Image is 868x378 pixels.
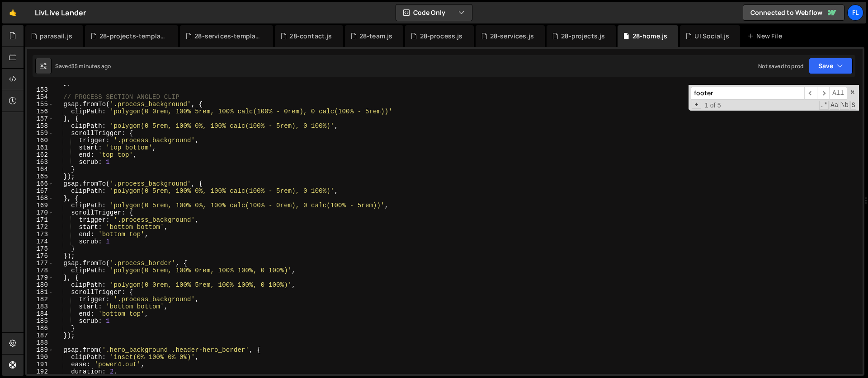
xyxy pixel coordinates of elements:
div: Saved [55,62,111,70]
div: 189 [27,346,54,354]
div: 178 [27,267,54,274]
div: 165 [27,173,54,180]
span: RegExp Search [819,101,829,110]
span: Whole Word Search [840,101,849,110]
div: 166 [27,180,54,187]
button: Save [809,58,853,74]
div: LivLive Lander [35,7,86,18]
div: 28-services.js [490,32,534,41]
div: 177 [27,260,54,267]
span: Alt-Enter [829,87,847,100]
a: 🤙 [2,2,24,23]
div: 179 [27,274,54,281]
div: 168 [27,195,54,202]
a: Connected to Webflow [743,5,844,21]
div: 35 minutes ago [71,62,111,70]
div: 160 [27,137,54,144]
div: 169 [27,202,54,209]
span: ​ [817,87,830,100]
div: 170 [27,209,54,216]
div: 157 [27,115,54,122]
span: Search In Selection [850,101,856,110]
div: 28-services-template.js [194,32,262,41]
div: 155 [27,101,54,108]
div: 171 [27,216,54,224]
div: 188 [27,339,54,346]
div: 176 [27,252,54,260]
div: 173 [27,231,54,238]
div: 162 [27,151,54,159]
div: 192 [27,368,54,375]
div: 187 [27,332,54,339]
div: 172 [27,224,54,231]
div: 186 [27,325,54,332]
div: 182 [27,296,54,303]
div: 158 [27,122,54,130]
div: 174 [27,238,54,245]
input: Search for [691,87,804,100]
div: 28-projects-template.js [99,32,167,41]
button: Code Only [396,5,472,21]
div: 28-process.js [420,32,463,41]
div: 153 [27,86,54,93]
div: 180 [27,281,54,289]
div: 159 [27,130,54,137]
a: Fl [847,5,863,21]
div: 185 [27,317,54,325]
div: Not saved to prod [758,62,803,70]
div: New File [747,32,785,41]
div: 191 [27,361,54,368]
div: parasail.js [40,32,72,41]
div: 164 [27,166,54,173]
div: 28-home.js [632,32,668,41]
div: 161 [27,144,54,151]
div: UI Social.js [694,32,729,41]
span: 1 of 5 [701,102,725,109]
div: 154 [27,93,54,101]
span: ​ [804,87,817,100]
div: 28-team.js [359,32,393,41]
div: 175 [27,245,54,252]
div: 28-contact.js [289,32,332,41]
span: CaseSensitive Search [830,101,839,110]
div: 156 [27,108,54,115]
div: 167 [27,187,54,195]
span: Toggle Replace mode [692,101,701,109]
div: 183 [27,303,54,310]
div: 190 [27,354,54,361]
div: 184 [27,310,54,317]
div: 181 [27,289,54,296]
div: 28-projects.js [561,32,605,41]
div: 163 [27,159,54,166]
